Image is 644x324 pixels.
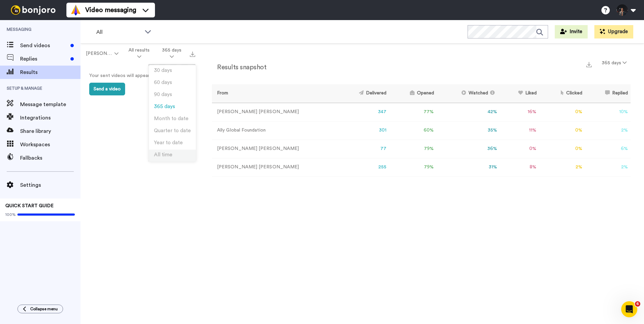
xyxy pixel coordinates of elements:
[539,84,585,103] th: Clicked
[212,64,266,71] h2: Results snapshot
[89,83,125,95] button: Send a video
[500,84,539,103] th: Liked
[190,52,195,57] img: export.svg
[156,44,188,63] button: 365 days
[85,5,136,15] span: Video messaging
[585,121,631,140] td: 2 %
[437,121,500,140] td: 35 %
[5,204,54,208] span: QUICK START GUIDE
[594,25,633,38] button: Upgrade
[635,301,640,307] span: 6
[585,140,631,158] td: 6 %
[585,103,631,121] td: 10 %
[154,68,172,73] span: 30 days
[500,158,539,176] td: 8 %
[20,127,80,135] span: Share library
[389,121,436,140] td: 60 %
[337,84,389,103] th: Delivered
[188,49,197,59] button: Export all results that match these filters now.
[337,158,389,176] td: 255
[20,181,80,189] span: Settings
[154,92,172,97] span: 90 days
[154,116,189,121] span: Month to date
[20,141,80,149] span: Workspaces
[389,84,436,103] th: Opened
[539,158,585,176] td: 2 %
[437,84,500,103] th: Watched
[154,104,175,109] span: 365 days
[20,154,80,162] span: Fallbacks
[212,140,337,158] td: [PERSON_NAME] [PERSON_NAME]
[598,57,631,69] button: 365 days
[5,212,16,217] span: 100%
[89,72,190,79] p: Your sent videos will appear here
[437,140,500,158] td: 36 %
[555,25,588,38] button: Invite
[621,301,637,317] iframe: Intercom live chat
[585,158,631,176] td: 2 %
[389,103,436,121] td: 77 %
[212,103,337,121] td: [PERSON_NAME] [PERSON_NAME]
[500,121,539,140] td: 11 %
[500,140,539,158] td: 0 %
[20,42,68,50] span: Send videos
[212,158,337,176] td: [PERSON_NAME] [PERSON_NAME]
[337,103,389,121] td: 347
[17,305,63,313] button: Collapse menu
[20,68,80,76] span: Results
[585,84,631,103] th: Replied
[70,5,81,15] img: vm-color.svg
[500,103,539,121] td: 16 %
[539,121,585,140] td: 0 %
[86,50,113,57] span: [PERSON_NAME]
[82,48,122,60] button: [PERSON_NAME]
[586,62,592,67] img: export.svg
[154,128,191,133] span: Quarter to date
[154,140,183,145] span: Year to date
[212,84,337,103] th: From
[8,5,58,15] img: bj-logo-header-white.svg
[437,103,500,121] td: 42 %
[154,80,172,85] span: 60 days
[20,55,68,63] span: Replies
[584,59,594,69] button: Export a summary of each team member’s results that match this filter now.
[30,306,58,312] span: Collapse menu
[389,158,436,176] td: 79 %
[122,44,156,63] button: All results
[20,114,80,122] span: Integrations
[337,140,389,158] td: 77
[539,140,585,158] td: 0 %
[96,28,141,36] span: All
[437,158,500,176] td: 31 %
[389,140,436,158] td: 79 %
[154,152,172,157] span: All time
[539,103,585,121] td: 0 %
[337,121,389,140] td: 301
[20,100,80,108] span: Message template
[212,121,337,140] td: Ally Global Foundation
